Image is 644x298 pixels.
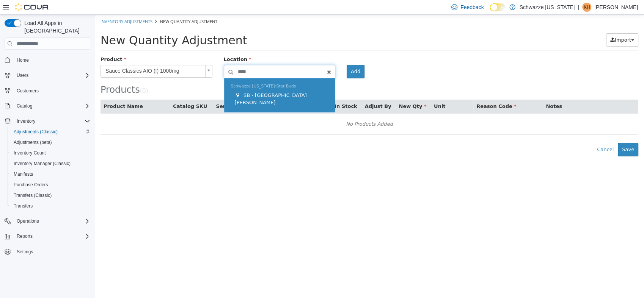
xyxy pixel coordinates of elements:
button: Adjust By [270,88,298,95]
a: Transfers (Classic) [11,191,55,200]
button: Add [252,50,270,64]
button: Manifests [8,169,93,179]
a: Adjustments (beta) [11,138,55,147]
button: Inventory Manager (Classic) [8,158,93,169]
input: Dark Mode [490,3,506,11]
button: Transfers [8,201,93,211]
span: KH [584,3,590,12]
p: [PERSON_NAME] [594,3,638,12]
span: Adjustments (beta) [11,138,90,147]
span: Home [14,55,90,64]
a: Inventory Manager (Classic) [11,159,74,168]
span: SB - [GEOGRAPHIC_DATA][PERSON_NAME] [140,78,212,91]
span: Transfers (Classic) [14,192,52,198]
button: Transfers (Classic) [8,190,93,201]
span: Settings [14,247,90,256]
button: Notes [451,88,468,95]
div: No Products Added [11,104,539,115]
nav: Complex example [5,51,90,277]
span: Purchase Orders [11,180,90,189]
button: Users [14,71,31,80]
button: Import [511,19,543,32]
button: Reports [14,232,36,241]
a: Purchase Orders [11,180,51,189]
span: Feedback [460,3,484,11]
span: Reason Code [382,89,421,94]
a: Inventory Adjustments [6,4,58,9]
button: Catalog [14,101,35,111]
a: Adjustments (Classic) [11,127,61,136]
button: Serial / Package Number [121,88,191,95]
span: Reports [17,233,33,239]
span: Import [520,22,536,28]
button: Cancel [498,128,523,142]
img: Cova [15,3,49,11]
span: Users [17,72,28,78]
span: Sauce Classics AIO (I) 1000mg [6,50,107,62]
span: Adjustments (Classic) [14,129,58,135]
button: Adjustments (beta) [8,137,93,148]
button: Inventory [2,116,93,126]
button: Home [2,54,93,65]
span: Load All Apps in [GEOGRAPHIC_DATA] [21,19,90,34]
span: Customers [14,86,90,95]
button: Inventory Count [8,148,93,158]
button: Operations [2,216,93,226]
span: Catalog [17,103,32,109]
span: Inventory [14,117,90,126]
button: Reports [2,231,93,242]
a: Customers [14,86,42,95]
span: Adjustments (Classic) [11,127,90,136]
button: Catalog SKU [78,88,114,95]
button: Inventory [14,117,38,126]
button: Catalog [2,101,93,111]
span: Purchase Orders [14,182,48,188]
button: Operations [14,217,42,226]
button: Product Name [9,88,50,95]
span: Inventory Count [14,150,46,156]
div: Krystal Hernandez [582,3,591,12]
span: Inventory Count [11,148,90,158]
span: Customers [17,88,39,94]
span: Adjustments (beta) [14,139,52,145]
span: New Quantity Adjustment [65,4,123,9]
span: 0 [47,73,51,80]
small: ( ) [45,73,53,80]
a: Inventory Count [11,148,49,158]
span: New Qty [304,89,331,94]
a: Manifests [11,170,36,179]
span: New Quantity Adjustment [6,19,152,32]
span: Settings [17,249,33,255]
span: Transfers [11,201,90,211]
span: Transfers (Classic) [11,191,90,200]
span: Inventory Manager (Classic) [14,161,71,167]
span: Home [17,57,29,63]
span: Inventory [17,118,35,124]
span: Products [6,70,45,80]
a: Settings [14,247,36,256]
span: Manifests [11,170,90,179]
button: Adjustments (Classic) [8,126,93,137]
span: Schwazze [US_STATE] Star Buds [136,69,201,74]
a: Sauce Classics AIO (I) 1000mg [6,50,118,63]
span: Inventory Manager (Classic) [11,159,90,168]
button: Customers [2,85,93,96]
span: Location [129,42,157,47]
a: Home [14,56,32,65]
button: Save [523,128,543,142]
span: Operations [17,218,39,224]
span: Operations [14,217,90,226]
button: Settings [2,246,93,257]
p: | [578,3,579,12]
button: Unit [339,88,352,95]
span: Catalog [14,101,90,111]
span: Users [14,71,90,80]
span: Manifests [14,171,33,177]
span: Product [6,42,31,47]
button: Purchase Orders [8,179,93,190]
a: Transfers [11,201,36,211]
span: Transfers [14,203,33,209]
button: Users [2,70,93,81]
span: Reports [14,232,90,241]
